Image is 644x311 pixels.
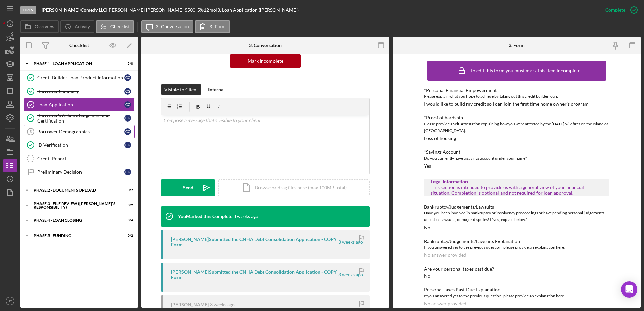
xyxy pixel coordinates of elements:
[37,75,124,80] div: Credit Builder Loan Product Information
[249,43,282,48] div: 3. Conversation
[424,244,609,251] div: If you answered yes to the previous question, please provide an explanation here.
[37,156,134,161] div: Credit Report
[124,115,131,122] div: C G
[208,84,225,95] div: Internal
[34,188,116,192] div: Phase 2 - DOCUMENTS UPLOAD
[470,68,580,73] div: To edit this form you must mark this item incomplete
[621,281,637,298] div: Open Intercom Messenger
[124,142,131,148] div: C G
[34,202,116,209] div: PHASE 3 - FILE REVIEW ([PERSON_NAME]'s Responsibility)
[424,149,609,155] div: *Savings Account
[424,252,466,258] div: No answer provided
[424,93,609,100] div: Please explain what you hope to achieve by taking out this credit builder loan.
[24,111,135,125] a: Borrower's Acknowledgement and CertificationCG
[96,20,134,33] button: Checklist
[424,204,609,210] div: Bankruptcy/Judgements/Lawsuits
[42,7,106,13] b: [PERSON_NAME] Comedy LLC
[24,84,135,98] a: Borrower SummaryCG
[121,203,133,207] div: 0 / 2
[424,287,609,292] div: Personal Taxes Past Due Explanation
[338,272,363,277] time: 2025-08-13 04:00
[124,128,131,135] div: C G
[161,179,215,196] button: Send
[3,294,17,308] button: JT
[20,6,36,14] div: Open
[424,210,609,223] div: Have you been involved in bankruptcy or insolvency proceedings or have pending personal judgement...
[107,7,185,13] div: [PERSON_NAME] [PERSON_NAME] |
[171,302,209,307] div: [PERSON_NAME]
[20,20,59,33] button: Overview
[204,7,216,13] div: 12 mo
[171,237,337,247] div: [PERSON_NAME] Submitted the CNHA Debt Consolidation Application - COPY Form
[124,88,131,95] div: C G
[424,115,609,120] div: *Proof of hardship
[424,266,609,272] div: Are your personal taxes past due?
[424,225,430,230] div: No
[424,101,589,107] div: I would like to build my credit so I can join the first time home owner's program
[424,163,431,169] div: Yes
[178,214,232,219] div: You Marked this Complete
[24,165,135,179] a: Preliminary DecisionCG
[37,169,124,175] div: Preliminary Decision
[24,98,135,111] a: Loan ApplicationCG
[121,234,133,238] div: 0 / 2
[424,273,430,279] div: No
[156,24,189,29] label: 3. Conversation
[37,113,124,124] div: Borrower's Acknowledgement and Certification
[34,234,116,238] div: Phase 5 - Funding
[161,84,201,95] button: Visible to Client
[34,218,116,222] div: PHASE 4 - LOAN CLOSING
[37,142,124,148] div: ID Verification
[35,24,54,29] label: Overview
[338,239,363,245] time: 2025-08-13 04:00
[110,24,130,29] label: Checklist
[37,129,124,134] div: Borrower Demographics
[210,24,226,29] label: 3. Form
[183,179,193,196] div: Send
[60,20,94,33] button: Activity
[424,301,466,306] div: No answer provided
[121,218,133,222] div: 0 / 4
[509,43,525,48] div: 3. Form
[37,89,124,94] div: Borrower Summary
[216,7,299,13] div: | 3. Loan Application ([PERSON_NAME])
[197,7,204,13] div: 5 %
[424,155,609,162] div: Do you currently have a savings account under your name?
[171,269,337,280] div: [PERSON_NAME] Submitted the CNHA Debt Consolidation Application - COPY Form
[75,24,90,29] label: Activity
[124,169,131,175] div: C G
[24,71,135,84] a: Credit Builder Loan Product InformationCG
[30,130,32,134] tspan: 5
[37,102,124,107] div: Loan Application
[34,62,116,66] div: Phase 1 - Loan Application
[210,302,235,307] time: 2025-08-13 03:54
[42,7,107,13] div: |
[230,54,301,68] button: Mark Incomplete
[424,239,609,244] div: Bankruptcy/Judgements/Lawsuits Explanation
[121,188,133,192] div: 0 / 2
[124,101,131,108] div: C G
[121,62,133,66] div: 5 / 8
[141,20,193,33] button: 3. Conversation
[599,3,641,17] button: Complete
[205,84,228,95] button: Internal
[164,84,198,95] div: Visible to Client
[69,43,89,48] div: Checklist
[124,74,131,81] div: C G
[431,185,603,196] div: This section is intended to provide us with a general view of your financial situation. Completio...
[424,120,609,134] div: Please provide a Self-Attestation explaining how you were affected by the [DATE] wildfires on the...
[233,214,258,219] time: 2025-08-13 19:41
[431,179,603,184] div: Legal Information
[24,152,135,165] a: Credit Report
[605,3,625,17] div: Complete
[424,292,609,299] div: If you answered yes to the previous question, please provide an explanation here.
[8,299,12,303] text: JT
[248,54,283,68] div: Mark Incomplete
[24,138,135,152] a: ID VerificationCG
[24,125,135,138] a: 5Borrower DemographicsCG
[185,7,195,13] span: $500
[424,88,609,93] div: *Personal Financial Empowerment
[195,20,230,33] button: 3. Form
[424,136,456,141] div: Loss of housing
